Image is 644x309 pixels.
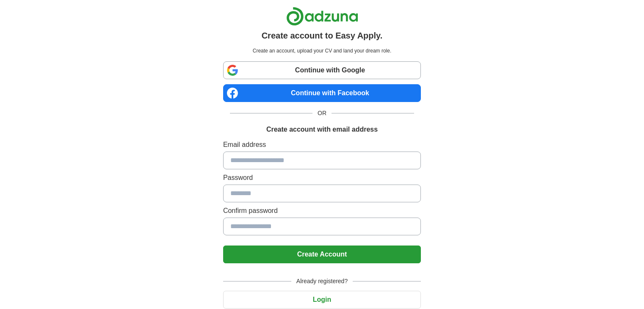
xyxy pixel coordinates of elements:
span: Already registered? [291,277,353,286]
label: Email address [223,140,421,150]
img: Adzuna logo [286,7,358,26]
label: Password [223,173,421,183]
p: Create an account, upload your CV and land your dream role. [225,47,419,55]
h1: Create account to Easy Apply. [262,29,383,42]
button: Login [223,291,421,309]
a: Continue with Google [223,61,421,79]
h1: Create account with email address [266,124,378,135]
span: OR [312,109,332,118]
a: Login [223,296,421,303]
label: Confirm password [223,206,421,216]
a: Continue with Facebook [223,84,421,102]
button: Create Account [223,246,421,263]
